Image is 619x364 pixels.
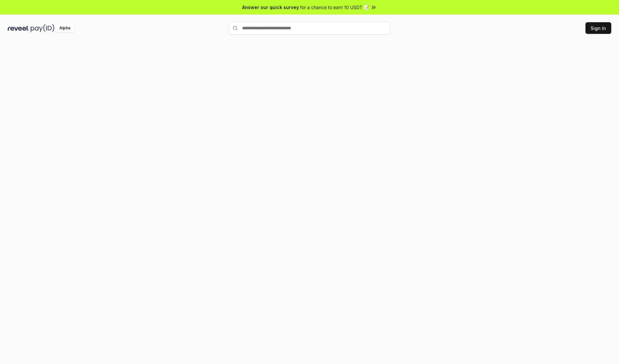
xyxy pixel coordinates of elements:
img: pay_id [31,24,54,32]
span: Answer our quick survey [242,4,299,11]
button: Sign In [585,22,611,34]
span: for a chance to earn 10 USDT 📝 [300,4,369,11]
div: Alpha [56,24,74,32]
img: reveel_dark [8,24,29,32]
